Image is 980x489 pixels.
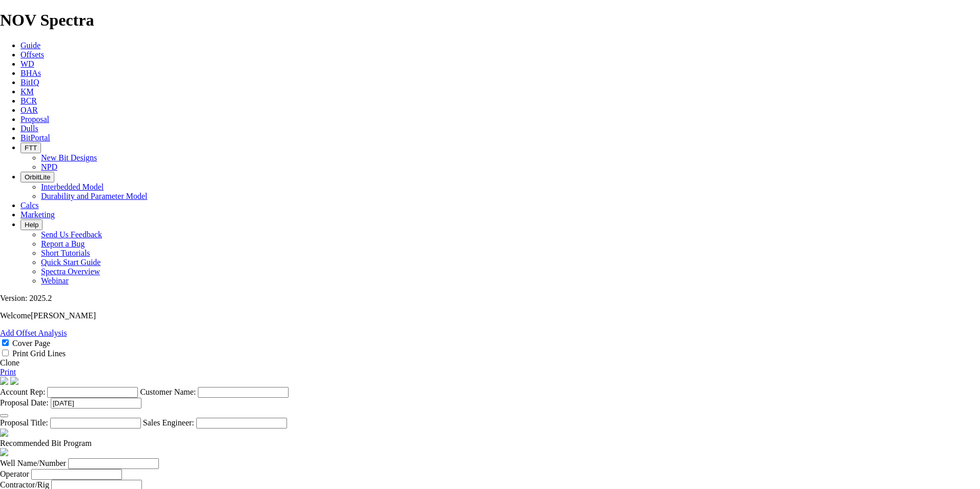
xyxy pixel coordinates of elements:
a: New Bit Designs [41,153,97,162]
a: OAR [21,106,38,114]
a: Quick Start Guide [41,258,100,267]
a: BHAs [21,69,41,77]
a: Interbedded Model [41,182,104,191]
span: Help [25,221,38,229]
a: Marketing [21,210,55,219]
span: [PERSON_NAME] [31,311,96,320]
a: BCR [21,96,37,105]
a: Durability and Parameter Model [41,192,148,200]
span: OrbitLite [25,173,50,181]
a: Dulls [21,124,38,133]
a: Proposal [21,115,49,124]
a: WD [21,59,34,68]
a: NPD [41,162,57,171]
label: Sales Engineer: [143,418,194,427]
a: Short Tutorials [41,249,90,257]
a: BitIQ [21,78,39,87]
a: Calcs [21,201,39,210]
label: Cover Page [12,339,50,348]
a: Webinar [41,276,69,285]
a: BitPortal [21,133,50,142]
button: OrbitLite [21,172,54,182]
a: Report a Bug [41,239,85,248]
button: FTT [21,142,41,153]
a: KM [21,87,34,96]
button: Help [21,219,43,230]
label: Customer Name: [140,388,196,396]
a: Guide [21,41,40,50]
img: cover-graphic.e5199e77.png [10,377,18,385]
a: Spectra Overview [41,267,100,276]
a: Send Us Feedback [41,230,102,239]
label: Print Grid Lines [12,349,66,358]
span: FTT [25,144,37,152]
a: Offsets [21,50,44,59]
